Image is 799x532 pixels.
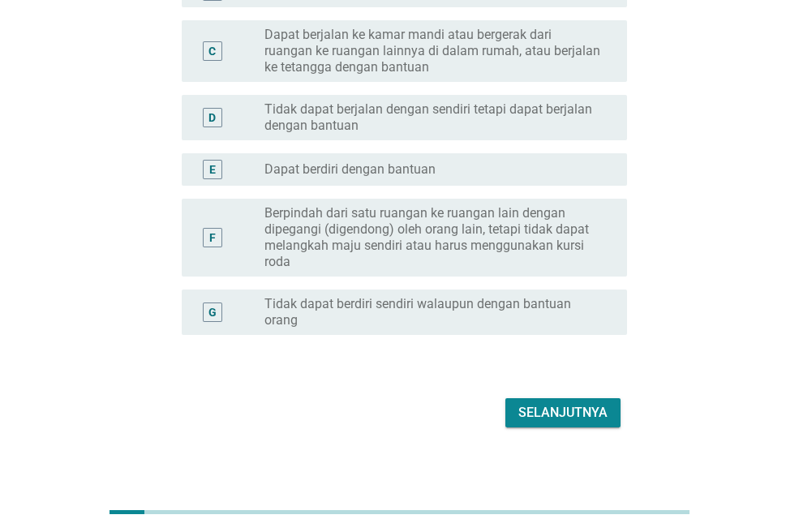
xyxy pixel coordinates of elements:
[264,101,601,134] label: Tidak dapat berjalan dengan sendiri tetapi dapat berjalan dengan bantuan
[264,161,436,178] label: Dapat berdiri dengan bantuan
[505,398,621,427] button: Selanjutnya
[264,205,601,270] label: Berpindah dari satu ruangan ke ruangan lain dengan dipegangi (digendong) oleh orang lain, tetapi ...
[208,42,216,59] div: C
[518,403,608,423] div: Selanjutnya
[264,27,601,75] label: Dapat berjalan ke kamar mandi atau bergerak dari ruangan ke ruangan lainnya di dalam rumah, atau ...
[208,109,216,126] div: D
[209,161,216,178] div: E
[209,229,216,246] div: F
[264,296,601,328] label: Tidak dapat berdiri sendiri walaupun dengan bantuan orang
[208,303,217,320] div: G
